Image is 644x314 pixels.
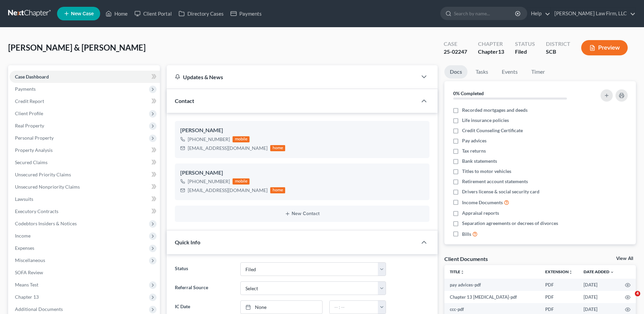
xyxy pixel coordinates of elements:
span: Tax returns [462,147,486,154]
input: -- : -- [330,301,378,314]
a: None [241,301,322,314]
div: Chapter [478,48,504,56]
td: PDF [540,291,578,303]
div: mobile [233,136,250,142]
td: pay advices-pdf [444,279,540,291]
span: Lawsuits [15,196,33,202]
iframe: Intercom live chat [621,291,637,307]
span: Miscellaneous [15,257,45,263]
div: home [270,145,285,151]
td: [DATE] [578,279,620,291]
span: Pay advices [462,137,486,144]
a: Lawsuits [10,193,160,205]
label: IC Date [171,300,237,314]
a: Docs [444,65,467,78]
div: SCB [546,48,570,56]
a: Client Portal [131,7,175,20]
span: Expenses [15,245,34,251]
span: Income [15,233,31,239]
a: View All [616,256,633,261]
span: 4 [635,291,640,296]
div: Filed [515,48,535,56]
span: Real Property [15,123,44,128]
td: PDF [540,279,578,291]
div: 25-02247 [444,48,467,56]
div: District [546,40,570,48]
span: Payments [15,86,36,92]
span: Property Analysis [15,147,53,153]
td: [DATE] [578,291,620,303]
a: Tasks [470,65,494,78]
a: Timer [526,65,550,78]
button: New Contact [180,211,424,216]
div: [PHONE_NUMBER] [188,136,230,143]
span: Executory Contracts [15,208,58,214]
i: unfold_more [569,270,573,274]
span: Chapter 13 [15,294,39,300]
span: Contact [175,98,194,104]
span: Case Dashboard [15,74,49,80]
span: New Case [71,11,94,16]
a: SOFA Review [10,266,160,279]
span: Personal Property [15,135,54,141]
button: Preview [581,40,628,55]
div: [EMAIL_ADDRESS][DOMAIN_NAME] [188,187,268,194]
span: Bank statements [462,158,497,164]
label: Referral Source [171,281,237,295]
div: Case [444,40,467,48]
i: unfold_more [460,270,464,274]
a: Executory Contracts [10,205,160,217]
a: Credit Report [10,95,160,107]
input: Search by name... [454,7,516,20]
span: Recorded mortgages and deeds [462,107,528,114]
span: Bills [462,231,471,238]
span: Retirement account statements [462,178,528,185]
div: Status [515,40,535,48]
span: [PERSON_NAME] & [PERSON_NAME] [8,42,146,52]
div: [PERSON_NAME] [180,169,424,177]
div: Client Documents [444,255,488,262]
a: Secured Claims [10,156,160,169]
span: Life insurance policies [462,117,509,124]
a: Titleunfold_more [450,269,464,274]
div: Updates & News [175,73,409,81]
td: Chapter 13 [MEDICAL_DATA]-pdf [444,291,540,303]
i: expand_more [610,270,614,274]
span: Secured Claims [15,159,48,165]
span: Codebtors Insiders & Notices [15,221,77,226]
strong: 0% Completed [453,90,484,96]
a: Unsecured Nonpriority Claims [10,181,160,193]
a: Case Dashboard [10,71,160,83]
a: Help [528,7,550,20]
span: Unsecured Priority Claims [15,172,71,177]
span: Unsecured Nonpriority Claims [15,184,80,190]
a: [PERSON_NAME] Law Firm, LLC [551,7,636,20]
a: Unsecured Priority Claims [10,169,160,181]
span: SOFA Review [15,269,43,275]
span: Quick Info [175,239,200,245]
span: Drivers license & social security card [462,188,539,195]
a: Home [102,7,131,20]
div: mobile [233,178,250,185]
div: home [270,187,285,193]
span: Appraisal reports [462,210,499,216]
span: Separation agreements or decrees of divorces [462,220,558,227]
div: [PHONE_NUMBER] [188,178,230,185]
span: Credit Counseling Certificate [462,127,523,134]
span: Titles to motor vehicles [462,168,511,175]
a: Directory Cases [175,7,227,20]
span: Client Profile [15,110,43,116]
span: 13 [498,48,504,55]
span: Income Documents [462,199,503,206]
a: Payments [227,7,265,20]
span: Credit Report [15,98,44,104]
a: Date Added expand_more [584,269,614,274]
div: [EMAIL_ADDRESS][DOMAIN_NAME] [188,145,268,152]
label: Status [171,262,237,276]
a: Extensionunfold_more [545,269,573,274]
span: Means Test [15,282,38,287]
div: [PERSON_NAME] [180,126,424,135]
a: Property Analysis [10,144,160,156]
div: Chapter [478,40,504,48]
span: Additional Documents [15,306,63,312]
